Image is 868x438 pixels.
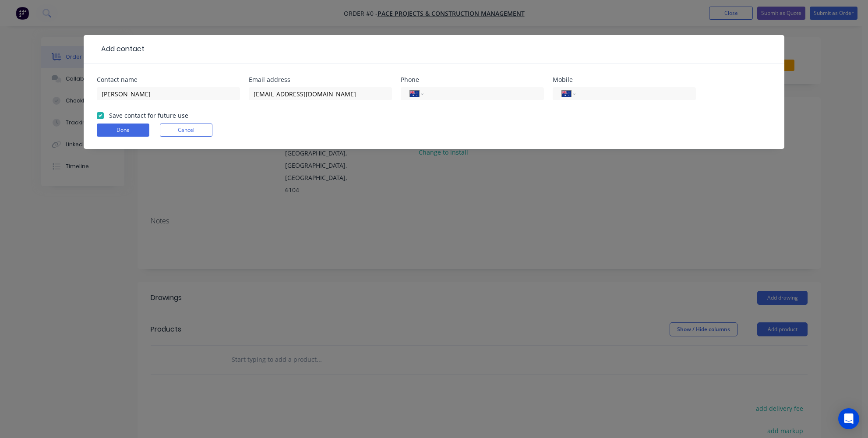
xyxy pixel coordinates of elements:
[97,124,149,137] button: Done
[97,77,240,83] div: Contact name
[838,408,859,429] div: Open Intercom Messenger
[401,77,544,83] div: Phone
[109,111,188,120] label: Save contact for future use
[553,77,696,83] div: Mobile
[249,77,392,83] div: Email address
[97,44,145,54] div: Add contact
[160,124,212,137] button: Cancel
